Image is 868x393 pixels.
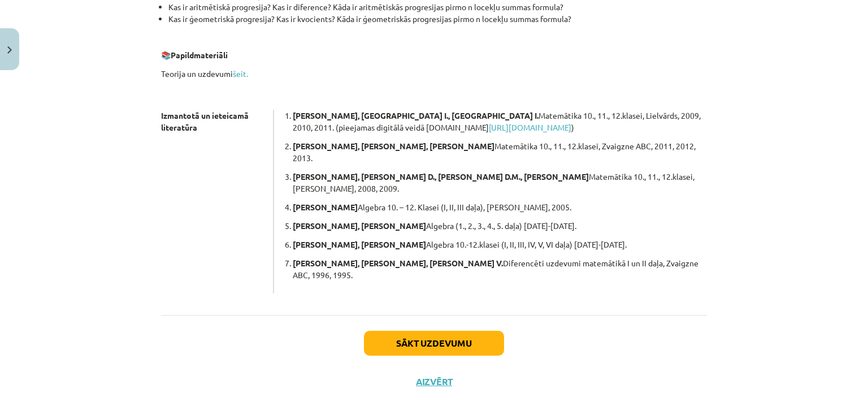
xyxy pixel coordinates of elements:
p: Matemātika 10., 11., 12.klasei, Lielvārds, 2009, 2010, 2011. (pieejamas digitālā veidā [DOMAIN_NA... [293,110,707,133]
b: [PERSON_NAME] [293,202,358,212]
p: 📚 [161,49,707,61]
img: icon-close-lesson-0947bae3869378f0d4975bcd49f059093ad1ed9edebbc8119c70593378902aed.svg [7,46,12,54]
p: Diferencēti uzdevumi matemātikā I un II daļa, Zvaigzne ABC, 1996, 1995. [293,257,707,281]
a: [URL][DOMAIN_NAME] [489,122,571,132]
b: [PERSON_NAME], [PERSON_NAME] [293,221,426,231]
p: Matemātika 10., 11., 12.klasei, Zvaigzne ABC, 2011, 2012, 2013. [293,140,707,164]
b: Papildmateriāli [171,50,228,60]
a: šeit. [233,68,248,79]
p: Teorija un uzdevumi [161,68,707,80]
b: [PERSON_NAME], [PERSON_NAME], [PERSON_NAME] V. [293,258,503,268]
p: Algebra 10.-12.klasei (I, II, III, IV, V, VI daļa) [DATE]-[DATE]. [293,239,707,251]
b: [PERSON_NAME], [PERSON_NAME] D., [PERSON_NAME] D.M., [PERSON_NAME] [293,171,589,182]
li: Kas ir ģeometriskā progresija? Kas ir kvocients? Kāda ir ģeometriskās progresijas pirmo n locekļu... [168,13,707,25]
p: Matemātika 10., 11., 12.klasei, [PERSON_NAME], 2008, 2009. [293,171,707,195]
button: Aizvērt [413,376,455,387]
li: Kas ir aritmētiskā progresija? Kas ir diference? Kāda ir aritmētiskās progresijas pirmo n locekļu... [168,1,707,13]
p: Algebra (1., 2., 3., 4., 5. daļa) [DATE]-[DATE]. [293,220,707,232]
b: [PERSON_NAME], [GEOGRAPHIC_DATA] I., [GEOGRAPHIC_DATA] I. [293,110,539,120]
p: Algebra 10. – 12. Klasei (I, II, III daļa), [PERSON_NAME], 2005. [293,201,707,213]
strong: Izmantotā un ieteicamā literatūra [161,110,249,132]
b: [PERSON_NAME], [PERSON_NAME] [293,239,426,249]
b: [PERSON_NAME], [PERSON_NAME], [PERSON_NAME] [293,141,494,151]
button: Sākt uzdevumu [364,331,504,356]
